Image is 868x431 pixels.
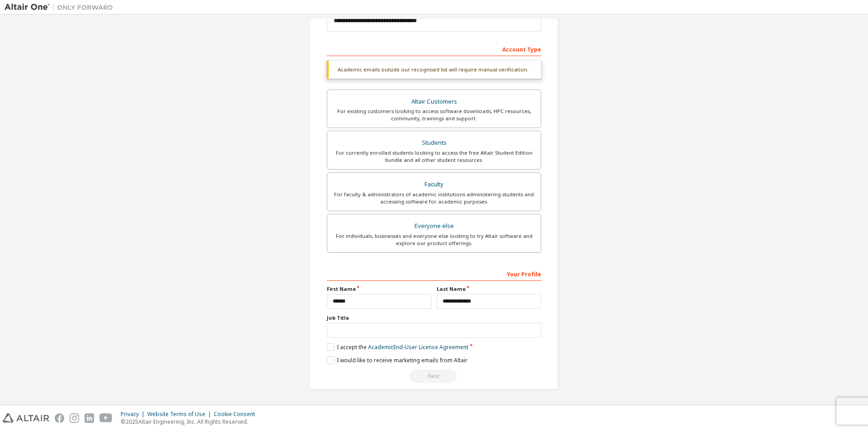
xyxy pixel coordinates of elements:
[327,369,541,383] div: Read and acccept EULA to continue
[327,285,431,293] label: First Name
[55,413,64,423] img: facebook.svg
[333,191,535,205] div: For faculty & administrators of academic institutions administering students and accessing softwa...
[147,411,214,418] div: Website Terms of Use
[85,413,94,423] img: linkedin.svg
[333,137,535,149] div: Students
[121,418,260,426] p: © 2025 Altair Engineering, Inc. All Rights Reserved.
[333,108,535,122] div: For existing customers looking to access software downloads, HPC resources, community, trainings ...
[368,343,468,351] a: Academic End-User License Agreement
[327,356,467,364] label: I would like to receive marketing emails from Altair
[333,95,535,108] div: Altair Customers
[333,232,535,247] div: For individuals, businesses and everyone else looking to try Altair software and explore our prod...
[121,411,147,418] div: Privacy
[327,42,541,56] div: Account Type
[327,61,541,79] div: Academic emails outside our recognised list will require manual verification.
[5,3,118,12] img: Altair One
[214,411,260,418] div: Cookie Consent
[327,314,541,322] label: Job Title
[333,220,535,232] div: Everyone else
[333,149,535,164] div: For currently enrolled students looking to access the free Altair Student Edition bundle and all ...
[70,413,79,423] img: instagram.svg
[327,266,541,281] div: Your Profile
[327,343,468,351] label: I accept the
[333,178,535,191] div: Faculty
[99,413,113,423] img: youtube.svg
[3,413,49,423] img: altair_logo.svg
[437,285,541,293] label: Last Name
